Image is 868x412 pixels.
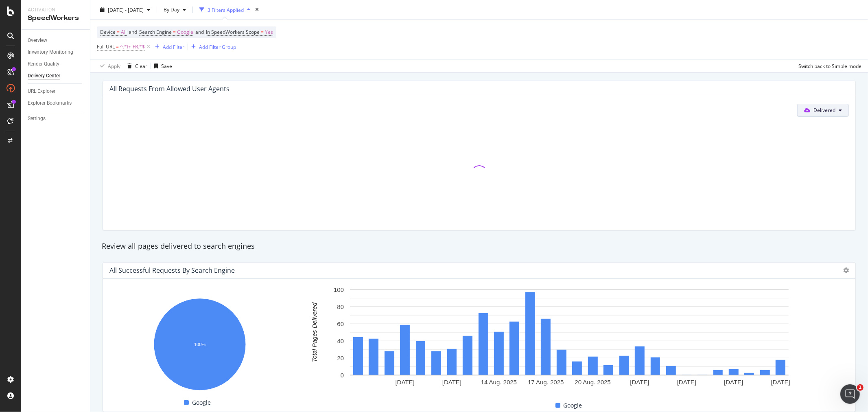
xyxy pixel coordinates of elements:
[97,59,120,72] button: Apply
[192,398,211,408] span: Google
[28,114,84,123] a: Settings
[109,294,290,397] svg: A chart.
[337,320,344,327] text: 60
[135,62,147,69] div: Clear
[109,266,235,274] div: All Successful Requests by Search Engine
[124,59,147,72] button: Clear
[528,378,564,385] text: 17 Aug. 2025
[337,337,344,344] text: 40
[28,36,47,45] div: Overview
[337,303,344,310] text: 80
[28,72,84,80] a: Delivery Center
[173,28,176,35] span: =
[208,6,244,13] div: 3 Filters Applied
[139,28,172,35] span: Search Engine
[151,59,172,72] button: Save
[98,241,861,252] div: Review all pages delivered to search engines
[160,3,189,16] button: By Day
[261,28,264,35] span: =
[334,286,344,293] text: 100
[337,354,344,361] text: 20
[152,42,184,52] button: Add Filter
[795,59,861,72] button: Switch back to Simple mode
[97,43,115,50] span: Full URL
[396,378,415,385] text: [DATE]
[28,60,84,68] a: Render Quality
[196,3,254,16] button: 3 Filters Applied
[630,378,649,385] text: [DATE]
[116,43,119,50] span: =
[857,384,864,391] span: 1
[771,378,790,385] text: [DATE]
[121,26,127,38] span: All
[28,13,83,23] div: SpeedWorkers
[206,28,260,35] span: In SpeedWorkers Scope
[195,28,204,35] span: and
[188,42,236,52] button: Add Filter Group
[129,28,137,35] span: and
[724,378,743,385] text: [DATE]
[677,378,696,385] text: [DATE]
[295,285,844,393] svg: A chart.
[28,48,73,57] div: Inventory Monitoring
[28,48,84,57] a: Inventory Monitoring
[28,36,84,45] a: Overview
[160,6,179,13] span: By Day
[840,384,860,404] iframe: Intercom live chat
[481,378,517,385] text: 14 Aug. 2025
[28,72,60,80] div: Delivery Center
[254,6,260,14] div: times
[117,28,120,35] span: =
[109,85,230,93] div: All Requests from Allowed User Agents
[442,378,461,385] text: [DATE]
[28,87,84,96] a: URL Explorer
[28,99,84,107] a: Explorer Bookmarks
[28,99,72,107] div: Explorer Bookmarks
[798,62,861,69] div: Switch back to Simple mode
[575,378,611,385] text: 20 Aug. 2025
[311,302,318,362] text: Total Pages Delivered
[199,43,236,50] div: Add Filter Group
[194,342,206,347] text: 100%
[120,41,145,53] span: ^.*fr_FR.*$
[97,3,153,16] button: [DATE] - [DATE]
[797,104,849,117] button: Delivered
[163,43,184,50] div: Add Filter
[265,26,273,38] span: Yes
[28,114,46,123] div: Settings
[341,371,344,378] text: 0
[564,401,582,410] span: Google
[28,87,55,96] div: URL Explorer
[177,26,193,38] span: Google
[28,60,59,68] div: Render Quality
[100,28,116,35] span: Device
[108,6,144,13] span: [DATE] - [DATE]
[108,62,120,69] div: Apply
[161,62,172,69] div: Save
[28,7,83,13] div: Activation
[813,107,835,114] span: Delivered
